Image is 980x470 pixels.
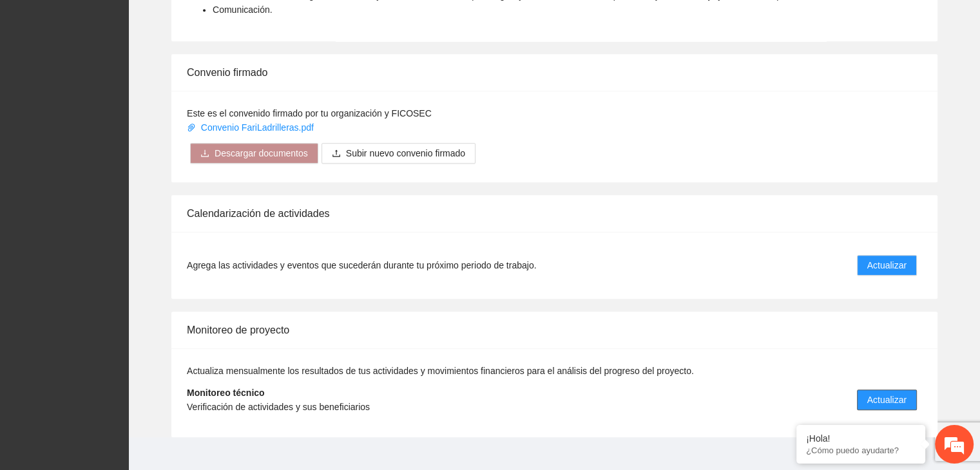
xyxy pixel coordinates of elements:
span: uploadSubir nuevo convenio firmado [322,148,476,158]
span: Agrega las actividades y eventos que sucederán durante tu próximo periodo de trabajo. [187,258,536,272]
span: Estamos en línea. [75,158,178,288]
span: paper-clip [187,123,196,132]
div: Chatee con nosotros ahora [67,66,216,82]
button: Actualizar [857,390,917,410]
div: Monitoreo de proyecto [187,312,922,348]
p: ¿Cómo puedo ayudarte? [806,446,916,455]
span: upload [332,149,341,159]
a: Convenio FariLadrilleras.pdf [187,122,316,133]
span: Comunicación. [213,5,273,15]
span: Actualizar [867,258,907,272]
button: Actualizar [857,255,917,276]
span: Actualizar [867,393,907,407]
div: Convenio firmado [187,54,922,91]
span: download [200,149,209,159]
button: uploadSubir nuevo convenio firmado [322,143,476,164]
span: Descargar documentos [215,146,308,160]
span: Actualiza mensualmente los resultados de tus actividades y movimientos financieros para el anális... [187,366,694,376]
div: ¡Hola! [806,433,916,444]
strong: Monitoreo técnico [187,388,265,398]
button: downloadDescargar documentos [190,143,318,164]
div: Minimizar ventana de chat en vivo [211,6,242,37]
div: Calendarización de actividades [187,195,922,232]
span: Verificación de actividades y sus beneficiarios [187,402,370,412]
textarea: Escriba su mensaje y pulse “Intro” [6,324,245,370]
span: Este es el convenido firmado por tu organización y FICOSEC [187,108,432,118]
span: Subir nuevo convenio firmado [346,146,465,160]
